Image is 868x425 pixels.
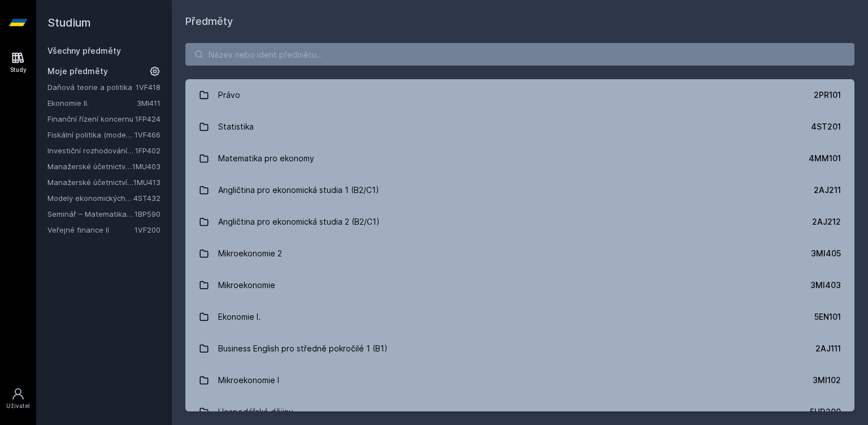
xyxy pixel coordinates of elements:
[134,225,160,234] a: 1VF200
[134,209,160,218] a: 1BP590
[47,97,137,109] a: Ekonomie II.
[185,43,854,66] input: Název nebo ident předmětu…
[2,45,34,80] a: Study
[218,401,293,423] div: Hospodářské dějiny
[136,83,160,92] a: 1VF418
[47,46,121,55] a: Všechny předměty
[134,130,160,139] a: 1VF466
[218,211,380,233] div: Angličtina pro ekonomická studia 2 (B2/C1)
[185,269,854,301] a: Mikroekonomie 3MI403
[218,242,282,265] div: Mikroekonomie 2
[135,114,160,123] a: 1FP424
[814,89,841,101] div: 2PR101
[185,301,854,333] a: Ekonomie I. 5EN101
[185,14,854,29] h1: Předměty
[185,79,854,111] a: Právo 2PR101
[185,333,854,364] a: Business English pro středně pokročilé 1 (B1) 2AJ111
[47,177,133,188] a: Manažerské účetnictví pro vedlejší specializaci
[47,66,108,77] span: Moje předměty
[47,208,134,220] a: Seminář – Matematika pro finance
[47,161,132,172] a: Manažerské účetnictví II.
[218,306,261,328] div: Ekonomie I.
[185,111,854,143] a: Statistika 4ST201
[812,216,841,227] div: 2AJ212
[47,145,135,156] a: Investiční rozhodování a dlouhodobé financování
[133,194,160,203] a: 4ST432
[10,66,27,74] div: Study
[185,206,854,238] a: Angličtina pro ekonomická studia 2 (B2/C1) 2AJ212
[6,402,30,410] div: Uživatel
[185,174,854,206] a: Angličtina pro ekonomická studia 1 (B2/C1) 2AJ211
[47,129,134,140] a: Fiskální politika (moderní trendy a případové studie) (anglicky)
[185,143,854,174] a: Matematika pro ekonomy 4MM101
[137,98,160,108] a: 3MI411
[218,147,314,170] div: Matematika pro ekonomy
[47,81,136,93] a: Daňová teorie a politika
[813,375,841,386] div: 3MI102
[814,184,841,196] div: 2AJ211
[47,224,134,235] a: Veřejné finance II
[810,280,841,291] div: 3MI403
[809,153,841,164] div: 4MM101
[135,146,160,155] a: 1FP402
[218,337,388,360] div: Business English pro středně pokročilé 1 (B1)
[811,121,841,132] div: 4ST201
[2,381,34,416] a: Uživatel
[133,178,160,187] a: 1MU413
[185,364,854,396] a: Mikroekonomie I 3MI102
[218,84,240,106] div: Právo
[811,248,841,259] div: 3MI405
[185,238,854,269] a: Mikroekonomie 2 3MI405
[218,274,275,297] div: Mikroekonomie
[218,115,254,138] div: Statistika
[815,343,841,354] div: 2AJ111
[132,162,160,171] a: 1MU403
[810,406,841,418] div: 5HD200
[47,113,135,125] a: Finanční řízení koncernu
[218,369,279,392] div: Mikroekonomie I
[47,192,133,204] a: Modely ekonomických a finančních časových řad
[218,179,379,201] div: Angličtina pro ekonomická studia 1 (B2/C1)
[814,311,841,323] div: 5EN101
